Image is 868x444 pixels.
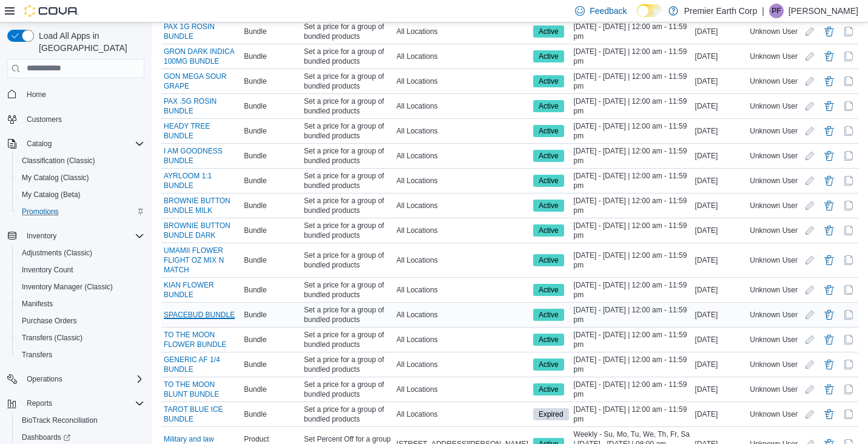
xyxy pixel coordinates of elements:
a: I AM GOODNESS BUNDLE [164,146,239,166]
a: Classification (Classic) [17,153,100,168]
span: Unknown User [750,52,798,61]
div: Set a price for a group of bundled products [301,328,394,352]
span: Bundle [244,310,266,320]
span: [DATE] - [DATE] | 12:00 am - 11:59 pm [574,22,690,41]
span: Load All Apps in [GEOGRAPHIC_DATA] [34,30,144,54]
span: [DATE] - [DATE] | 12:00 am - 11:59 pm [574,221,690,240]
a: TO THE MOON FLOWER BUNDLE [164,330,239,349]
div: Set a price for a group of bundled products [301,94,394,118]
span: My Catalog (Beta) [17,187,144,202]
button: BioTrack Reconciliation [12,412,149,429]
span: Bundle [244,226,266,235]
span: Active [533,200,564,212]
button: Catalog [2,135,149,152]
input: Dark Mode [637,4,662,17]
div: Set a price for a group of bundled products [301,377,394,402]
span: Promotions [17,204,144,219]
span: Active [539,309,559,320]
div: [DATE] [693,74,748,89]
a: Manifests [17,297,58,311]
p: Premier Earth Corp [684,4,758,18]
button: Clone Promotion [841,357,856,372]
span: Active [533,284,564,296]
span: Home [22,87,144,102]
a: SPACEBUD BUNDLE [164,310,235,320]
span: All Locations [397,360,438,369]
span: Unknown User [750,385,798,394]
div: [DATE] [693,149,748,163]
span: Inventory Count [17,263,144,277]
span: Home [27,90,46,99]
span: Active [533,334,564,346]
span: Active [533,75,564,87]
button: Edit Promotion [802,124,817,138]
button: Edit Promotion [802,173,817,188]
button: Clone Promotion [841,253,856,267]
span: Classification (Classic) [17,153,144,168]
span: [DATE] - [DATE] | 12:00 am - 11:59 pm [574,251,690,270]
div: [DATE] [693,49,748,64]
button: Delete Promotion [822,407,836,422]
button: Delete Promotion [822,223,836,238]
span: Inventory [27,231,56,241]
button: Edit Promotion [802,99,817,113]
button: Edit Promotion [802,357,817,372]
span: All Locations [397,101,438,111]
button: Home [2,86,149,103]
span: Active [533,125,564,137]
button: Clone Promotion [841,382,856,397]
span: Active [539,101,559,112]
button: Edit Promotion [802,253,817,267]
span: Unknown User [750,285,798,295]
a: BROWNIE BUTTON BUNDLE MILK [164,196,239,215]
span: [DATE] - [DATE] | 12:00 am - 11:59 pm [574,72,690,91]
p: [PERSON_NAME] [789,4,858,18]
div: [DATE] [693,308,748,322]
span: Unknown User [750,201,798,210]
a: HEADY TREE BUNDLE [164,121,239,141]
span: Adjustments (Classic) [22,248,92,258]
a: Purchase Orders [17,314,82,328]
button: Classification (Classic) [12,152,149,169]
span: [DATE] - [DATE] | 12:00 am - 11:59 pm [574,305,690,325]
a: Promotions [17,204,64,219]
span: Unknown User [750,310,798,320]
span: Active [539,225,559,236]
button: Purchase Orders [12,312,149,329]
div: [DATE] [693,24,748,39]
span: All Locations [397,310,438,320]
button: Delete Promotion [822,74,836,89]
span: Active [533,175,564,187]
button: Inventory Manager (Classic) [12,278,149,295]
span: Active [539,200,559,211]
div: [DATE] [693,357,748,372]
div: Set a price for a group of bundled products [301,44,394,69]
img: Cova [24,5,79,17]
div: Set a price for a group of bundled products [301,119,394,143]
div: Set a price for a group of bundled products [301,402,394,426]
div: Set a price for a group of bundled products [301,303,394,327]
button: My Catalog (Classic) [12,169,149,186]
span: Bundle [244,27,266,36]
div: Set a price for a group of bundled products [301,19,394,44]
span: Active [539,255,559,266]
button: Clone Promotion [841,332,856,347]
button: Edit Promotion [802,308,817,322]
span: Inventory Count [22,265,73,275]
button: Edit Promotion [802,149,817,163]
span: Active [539,150,559,161]
a: Transfers [17,348,57,362]
span: My Catalog (Classic) [17,170,144,185]
span: [DATE] - [DATE] | 12:00 am - 11:59 pm [574,380,690,399]
button: Delete Promotion [822,283,836,297]
span: Transfers [17,348,144,362]
span: Adjustments (Classic) [17,246,144,260]
button: Delete Promotion [822,332,836,347]
span: [DATE] - [DATE] | 12:00 am - 11:59 pm [574,146,690,166]
span: Manifests [22,299,53,309]
div: [DATE] [693,124,748,138]
span: BioTrack Reconciliation [22,415,98,425]
span: [DATE] - [DATE] | 12:00 am - 11:59 pm [574,405,690,424]
span: Catalog [22,136,144,151]
button: Clone Promotion [841,49,856,64]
